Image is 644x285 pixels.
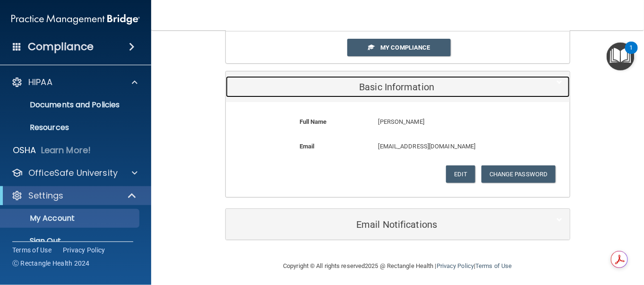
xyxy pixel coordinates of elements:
h5: Basic Information [233,82,534,92]
p: HIPAA [28,77,52,88]
h5: Email Notifications [233,219,534,230]
b: Full Name [300,118,327,125]
a: Privacy Policy [437,262,474,269]
span: Ⓒ Rectangle Health 2024 [12,259,90,268]
a: Terms of Use [12,245,52,255]
button: Change Password [481,165,556,183]
div: 1 [630,48,633,60]
b: Email [300,143,315,150]
button: Open Resource Center, 1 new notification [607,43,635,70]
p: [PERSON_NAME] [378,116,522,128]
p: Sign Out [6,236,135,246]
a: HIPAA [11,77,137,88]
p: Settings [28,190,63,201]
p: OSHA [13,145,36,156]
a: Settings [11,190,137,201]
p: Resources [6,123,135,132]
p: OfficeSafe University [28,167,118,179]
p: My Account [6,214,135,223]
a: Terms of Use [475,262,512,269]
p: Learn More! [41,145,91,156]
p: Documents and Policies [6,100,135,110]
span: My Compliance [380,44,430,51]
a: Email Notifications [233,214,563,235]
img: PMB logo [11,10,140,29]
a: OfficeSafe University [11,167,137,179]
h4: Compliance [28,40,94,53]
a: Basic Information [233,76,563,97]
iframe: Drift Widget Chat Controller [481,218,633,256]
p: [EMAIL_ADDRESS][DOMAIN_NAME] [378,141,522,152]
a: Privacy Policy [63,245,105,255]
div: Copyright © All rights reserved 2025 @ Rectangle Health | | [225,251,570,281]
button: Edit [446,165,475,183]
